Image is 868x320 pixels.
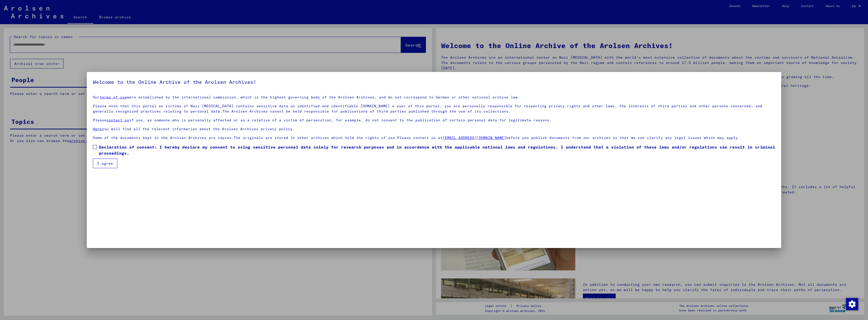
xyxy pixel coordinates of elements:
[93,95,775,100] p: Our were established by the international commission, which is the highest governing body of the ...
[93,159,117,168] button: I agree
[93,118,775,123] p: Please if you, as someone who is personally affected or as a relative of a victim of persecution,...
[93,135,775,140] p: Some of the documents kept in the Arolsen Archives are copies.The originals are stored in other a...
[93,103,775,114] p: Please note that this portal on victims of Nazi [MEDICAL_DATA] contains sensitive data on identif...
[106,118,129,122] a: contact us
[100,95,127,99] a: terms of use
[846,298,858,310] img: Change consent
[443,135,506,140] a: [EMAIL_ADDRESS][DOMAIN_NAME]
[99,144,775,156] span: Declaration of consent: I hereby declare my consent to using sensitive personal data solely for r...
[93,78,775,86] h5: Welcome to the Online Archive of the Arolsen Archives!
[93,127,102,131] a: Here
[93,126,775,132] p: you will find all the relevant information about the Arolsen Archives privacy policy.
